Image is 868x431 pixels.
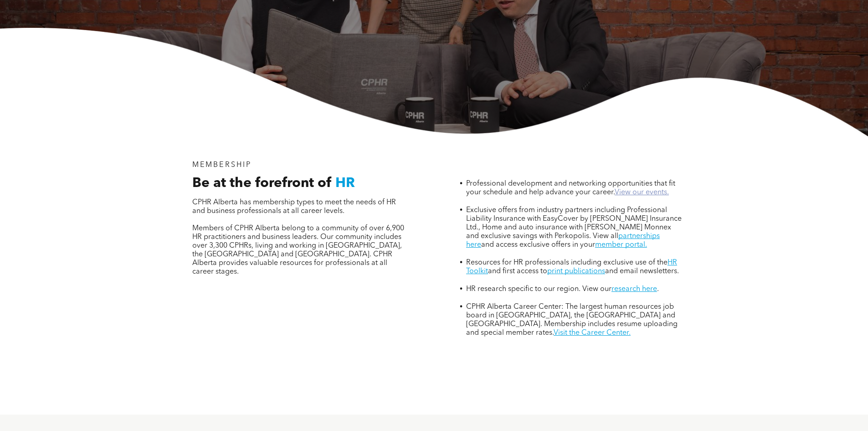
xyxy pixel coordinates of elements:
span: Professional development and networking opportunities that fit your schedule and help advance you... [466,180,675,196]
span: Members of CPHR Alberta belong to a community of over 6,900 HR practitioners and business leaders... [192,225,404,275]
span: MEMBERSHIP [192,161,252,169]
a: print publications [547,268,605,275]
span: and email newsletters. [605,268,679,275]
span: Be at the forefront of [192,177,332,190]
span: . [657,286,659,293]
span: HR research specific to our region. View our [466,286,611,293]
a: View our events. [615,189,669,196]
span: HR [335,177,355,190]
a: member portal. [595,241,647,249]
span: Exclusive offers from industry partners including Professional Liability Insurance with EasyCover... [466,207,682,240]
span: Resources for HR professionals including exclusive use of the [466,259,668,266]
a: research here [611,286,657,293]
span: CPHR Alberta has membership types to meet the needs of HR and business professionals at all caree... [192,199,396,215]
span: and access exclusive offers in your [481,241,595,249]
span: and first access to [488,268,547,275]
a: Visit the Career Center. [554,329,631,337]
span: CPHR Alberta Career Center: The largest human resources job board in [GEOGRAPHIC_DATA], the [GEOG... [466,303,678,337]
